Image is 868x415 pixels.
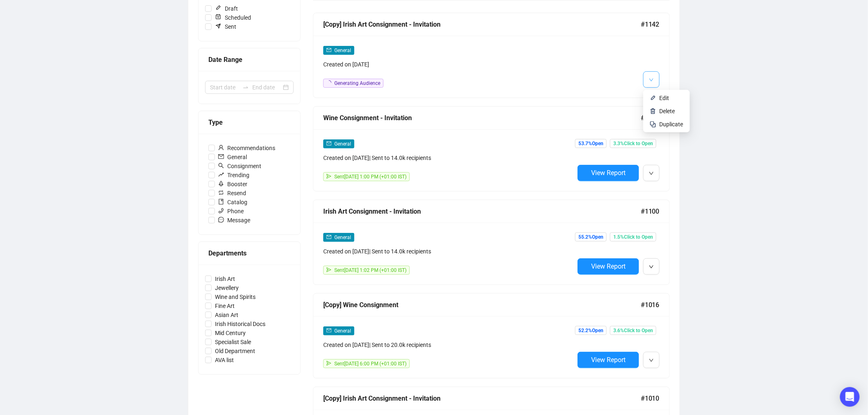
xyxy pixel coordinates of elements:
span: message [218,217,224,223]
div: Wine Consignment - Invitation [323,113,641,123]
span: View Report [591,262,626,270]
div: Open Intercom Messenger [840,387,860,407]
span: Resend [215,189,249,198]
span: #1142 [641,19,660,30]
span: Specialist Sale [212,337,254,347]
span: Old Department [212,347,258,356]
span: General [334,235,351,240]
span: 52.2% Open [575,326,607,335]
span: Sent [DATE] 6:00 PM (+01:00 IST) [334,361,407,367]
span: Irish Art [212,274,238,283]
a: Wine Consignment - Invitation#1102mailGeneralCreated on [DATE]| Sent to 14.0k recipientssendSent[... [313,106,670,192]
div: Created on [DATE] | Sent to 20.0k recipients [323,340,574,349]
span: Draft [212,4,241,13]
span: rise [218,172,224,178]
div: Created on [DATE] | Sent to 14.0k recipients [323,247,574,256]
span: mail [327,141,331,146]
span: 53.7% Open [575,139,607,148]
span: search [218,163,224,169]
span: Recommendations [215,144,279,153]
div: Created on [DATE] | Sent to 14.0k recipients [323,153,574,162]
span: Sent [DATE] 1:00 PM (+01:00 IST) [334,174,407,180]
img: svg+xml;base64,PHN2ZyB4bWxucz0iaHR0cDovL3d3dy53My5vcmcvMjAwMC9zdmciIHhtbG5zOnhsaW5rPSJodHRwOi8vd3... [650,95,656,101]
span: Consignment [215,162,265,171]
span: Mid Century [212,328,249,337]
input: Start date [210,83,239,92]
span: #1100 [641,206,660,217]
span: Sent [212,22,240,31]
span: mail [327,48,331,52]
span: Trending [215,171,253,180]
img: svg+xml;base64,PHN2ZyB4bWxucz0iaHR0cDovL3d3dy53My5vcmcvMjAwMC9zdmciIHdpZHRoPSIyNCIgaGVpZ2h0PSIyNC... [650,121,656,128]
span: 55.2% Open [575,233,607,242]
div: [Copy] Wine Consignment [323,300,641,310]
span: to [242,84,249,91]
span: Edit [660,95,669,101]
span: AVA list [212,356,237,365]
span: down [649,171,654,176]
button: View Report [578,258,639,275]
span: Wine and Spirits [212,292,259,301]
button: View Report [578,165,639,181]
span: send [327,267,331,272]
span: Scheduled [212,13,254,22]
div: [Copy] Irish Art Consignment - Invitation [323,19,641,30]
span: mail [327,328,331,333]
span: #1102 [641,113,660,123]
span: phone [218,208,224,214]
span: Generating Audience [334,80,380,86]
span: General [334,48,351,53]
div: Created on [DATE] [323,60,574,69]
div: [Copy] Irish Art Consignment - Invitation [323,393,641,404]
span: 1.5% Click to Open [610,233,656,242]
span: retweet [218,190,224,196]
span: Jewellery [212,283,242,292]
span: General [334,328,351,334]
input: End date [252,83,281,92]
span: #1016 [641,300,660,310]
span: send [327,361,331,366]
span: Message [215,216,254,225]
span: Fine Art [212,301,238,310]
span: General [215,153,250,162]
span: 3.3% Click to Open [610,139,656,148]
div: Date Range [208,55,290,65]
a: [Copy] Irish Art Consignment - Invitation#1142mailGeneralCreated on [DATE]loadingGenerating Audience [313,13,670,98]
span: down [649,265,654,269]
span: Duplicate [660,121,683,128]
span: #1010 [641,393,660,404]
span: Irish Historical Docs [212,319,269,328]
span: General [334,141,351,147]
a: [Copy] Wine Consignment#1016mailGeneralCreated on [DATE]| Sent to 20.0k recipientssendSent[DATE] ... [313,293,670,379]
div: Type [208,117,290,128]
img: svg+xml;base64,PHN2ZyB4bWxucz0iaHR0cDovL3d3dy53My5vcmcvMjAwMC9zdmciIHhtbG5zOnhsaW5rPSJodHRwOi8vd3... [650,108,656,114]
span: loading [326,80,331,86]
span: send [327,174,331,179]
span: Sent [DATE] 1:02 PM (+01:00 IST) [334,267,407,273]
button: View Report [578,352,639,368]
div: Departments [208,248,290,258]
span: book [218,199,224,205]
span: user [218,145,224,150]
span: Delete [660,108,675,114]
span: Asian Art [212,310,242,319]
span: mail [218,154,224,160]
span: 3.6% Click to Open [610,326,656,335]
a: Irish Art Consignment - Invitation#1100mailGeneralCreated on [DATE]| Sent to 14.0k recipientssend... [313,200,670,285]
span: Phone [215,207,247,216]
span: View Report [591,169,626,177]
span: down [649,78,654,82]
span: View Report [591,356,626,364]
div: Irish Art Consignment - Invitation [323,206,641,217]
span: Catalog [215,198,251,207]
span: Booster [215,180,251,189]
span: down [649,358,654,363]
span: rocket [218,181,224,187]
span: mail [327,235,331,239]
span: swap-right [242,84,249,91]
